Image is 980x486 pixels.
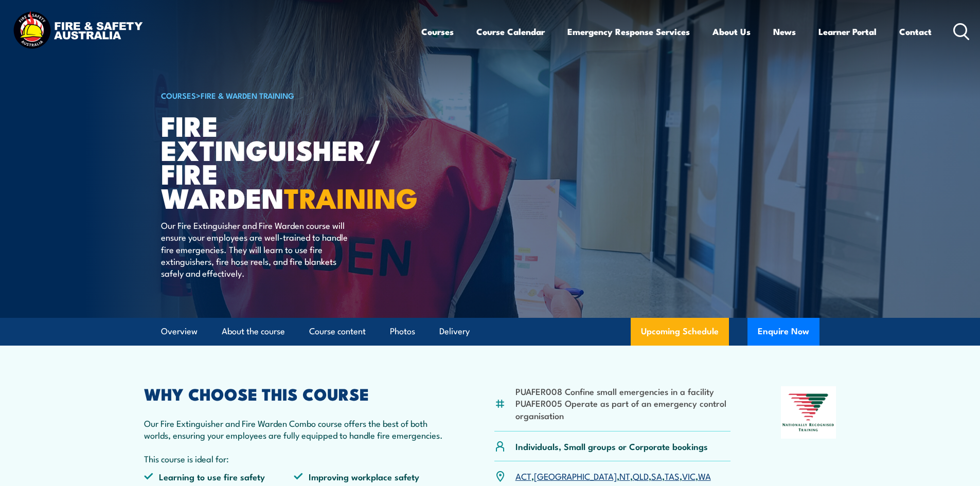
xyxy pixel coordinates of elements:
li: PUAFER008 Confine small emergencies in a facility [515,385,731,397]
a: Contact [899,18,932,45]
a: About Us [712,18,751,45]
p: Individuals, Small groups or Corporate bookings [515,440,708,452]
p: Our Fire Extinguisher and Fire Warden course will ensure your employees are well-trained to handl... [161,219,349,279]
h2: WHY CHOOSE THIS COURSE [144,386,444,401]
a: Fire & Warden Training [201,89,294,101]
img: Nationally Recognised Training logo. [781,386,836,439]
a: WA [698,470,711,482]
a: Emergency Response Services [567,18,690,45]
a: VIC [682,470,696,482]
li: PUAFER005 Operate as part of an emergency control organisation [515,397,731,421]
a: [GEOGRAPHIC_DATA] [534,470,617,482]
p: This course is ideal for: [144,453,444,464]
a: ACT [515,470,531,482]
h6: > [161,89,415,101]
p: , , , , , , , [515,470,711,482]
a: Photos [390,318,415,345]
a: Overview [161,318,198,345]
p: Our Fire Extinguisher and Fire Warden Combo course offers the best of both worlds, ensuring your ... [144,417,444,441]
a: Courses [421,18,454,45]
a: Learner Portal [818,18,877,45]
h1: Fire Extinguisher/ Fire Warden [161,113,415,209]
a: Delivery [439,318,470,345]
a: News [773,18,796,45]
a: NT [619,470,630,482]
a: SA [651,470,662,482]
a: COURSES [161,89,196,101]
a: QLD [633,470,649,482]
a: TAS [665,470,680,482]
a: Course content [309,318,366,345]
a: About the course [222,318,285,345]
a: Upcoming Schedule [631,318,729,346]
a: Course Calendar [476,18,545,45]
strong: TRAINING [284,175,418,218]
button: Enquire Now [747,318,819,346]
